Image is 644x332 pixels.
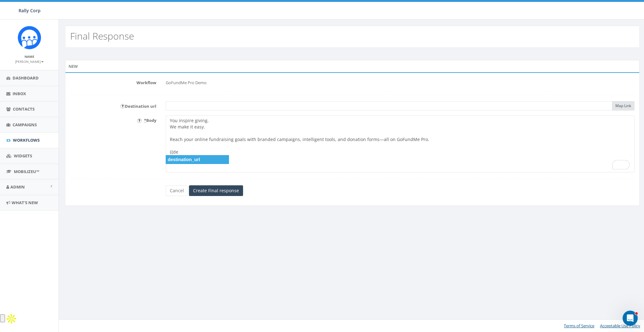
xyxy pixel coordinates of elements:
[18,26,41,49] img: Icon_1.png
[5,313,18,325] img: Apollo
[14,153,32,159] span: Widgets
[65,60,640,73] div: New
[120,104,125,108] input: Submit
[12,200,38,205] span: What's New
[623,311,638,326] iframe: Intercom live chat
[189,185,243,196] input: Create Final response
[15,59,44,64] small: [PERSON_NAME]
[166,155,229,164] div: destination_url
[19,8,41,14] span: Rally Corp
[137,118,142,123] input: Submit
[25,54,34,59] small: Name
[65,78,161,86] label: Workflow
[166,115,635,172] textarea: To enrich screen reader interactions, please activate Accessibility in Grammarly extension settings
[166,78,635,88] div: GoFundMe Pro Demo
[564,323,594,329] a: Terms of Service
[166,185,188,196] a: Cancel
[70,31,134,41] h2: Final Response
[13,137,40,143] span: Workflows
[13,106,35,112] span: Contacts
[14,169,39,174] span: MobilizeU™
[13,75,39,81] span: Dashboard
[65,115,161,123] label: Body
[13,91,26,96] span: Inbox
[144,117,146,123] abbr: required
[10,184,25,190] span: Admin
[600,323,640,329] a: Acceptable Use Policy
[65,101,161,109] label: Destination url
[15,58,44,64] a: [PERSON_NAME]
[13,122,37,128] span: Campaigns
